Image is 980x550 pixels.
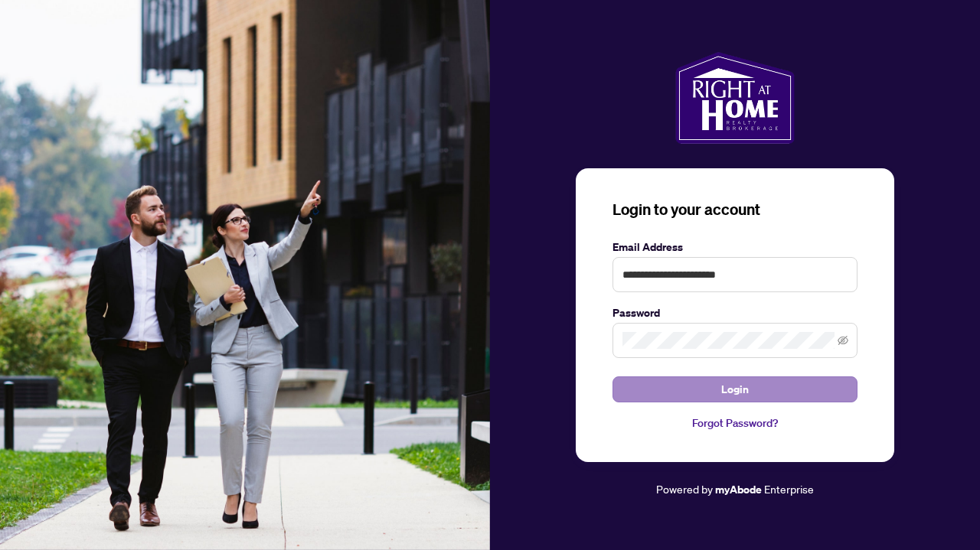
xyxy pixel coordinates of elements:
h3: Login to your account [612,199,857,220]
span: eye-invisible [838,335,848,346]
a: Forgot Password? [612,415,857,431]
span: Powered by [656,482,713,496]
label: Password [612,304,857,321]
a: myAbode [715,481,762,498]
span: Login [721,377,749,402]
img: ma-logo [675,52,794,144]
label: Email Address [612,239,857,255]
button: Login [612,376,857,402]
span: Enterprise [764,482,814,496]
